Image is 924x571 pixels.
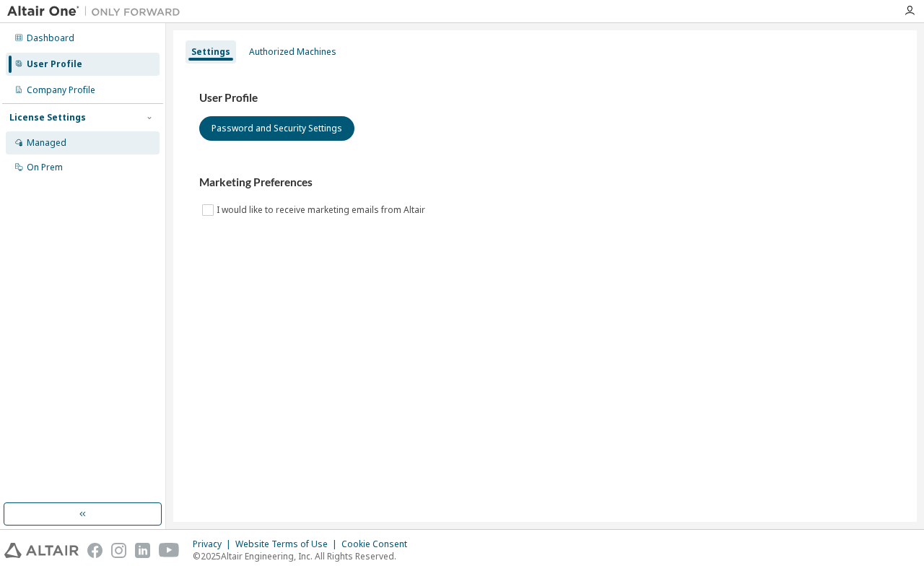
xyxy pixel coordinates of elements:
div: Privacy [193,539,235,550]
div: On Prem [27,162,63,173]
img: instagram.svg [111,543,126,558]
div: License Settings [9,112,86,123]
div: Company Profile [27,84,95,96]
img: linkedin.svg [135,543,150,558]
img: facebook.svg [87,543,103,558]
div: Dashboard [27,32,74,44]
div: Cookie Consent [341,539,416,550]
img: Altair One [7,4,188,19]
div: Authorized Machines [249,46,336,58]
h3: User Profile [199,91,891,105]
button: Password and Security Settings [199,116,354,141]
h3: Marketing Preferences [199,175,891,190]
div: User Profile [27,58,82,70]
p: © 2025 Altair Engineering, Inc. All Rights Reserved. [193,550,416,562]
label: I would like to receive marketing emails from Altair [217,201,428,219]
div: Website Terms of Use [235,539,341,550]
div: Managed [27,137,66,149]
img: altair_logo.svg [4,543,79,558]
div: Settings [191,46,230,58]
img: youtube.svg [159,543,180,558]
